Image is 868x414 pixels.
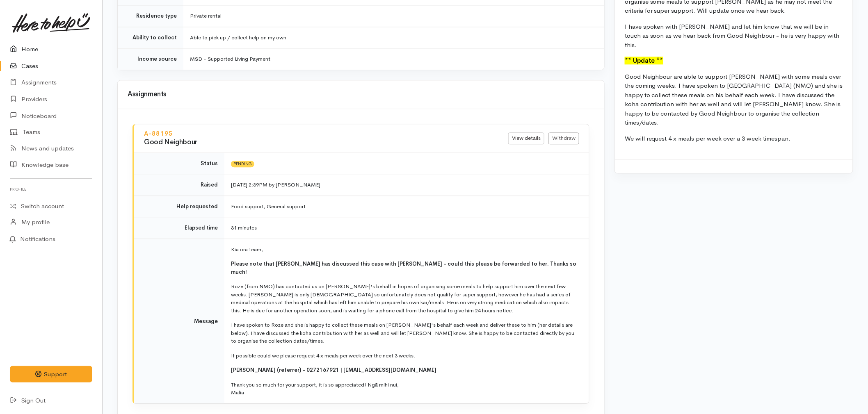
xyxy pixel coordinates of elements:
[134,239,224,403] td: Message
[190,55,270,62] span: MSD - Supported Living Payment
[625,72,843,127] p: Good Neighbour are able to support [PERSON_NAME] with some meals over the coming weeks. I have sp...
[625,22,843,50] p: I have spoken with [PERSON_NAME] and let him know that we will be in touch as soon as we hear bac...
[231,224,257,231] span: 31 minutes
[548,132,579,144] a: Withdraw
[231,282,579,314] p: Roze (from NMO) has contacted us on [PERSON_NAME]'s behalf in hopes of organising some meals to h...
[190,34,286,41] span: Able to pick up / collect help on my own
[118,27,183,48] td: Ability to collect
[231,246,579,254] p: Kia ora team,
[269,181,320,188] span: by [PERSON_NAME]
[231,260,576,275] b: Please note that [PERSON_NAME] has discussed this case with [PERSON_NAME] - could this please be ...
[190,12,222,19] span: Private rental
[134,153,224,174] td: Status
[118,5,183,27] td: Residence type
[134,196,224,217] td: Help requested
[134,217,224,239] td: Elapsed time
[128,91,594,98] h3: Assignments
[231,381,579,397] p: Thank you so much for your support, it is so appreciated! Ngā mihi nui, Malia
[144,130,173,137] a: A-88195
[625,134,843,143] p: We will request 4 x meals per week over a 3 week timespan.
[118,48,183,70] td: Income source
[231,366,436,373] span: [PERSON_NAME] (referrer) - 0272167921 | [EMAIL_ADDRESS][DOMAIN_NAME]
[231,181,267,188] time: [DATE] 2:39PM
[10,184,92,195] h6: Profile
[231,352,579,360] p: If possible could we please request 4 x meals per week over the next 3 weeks.
[508,132,544,144] a: View details
[144,139,489,146] h3: Good Neighbour
[134,174,224,196] td: Raised
[231,161,254,167] span: Pending
[224,196,589,217] td: Food support, General support
[10,366,92,383] button: Support
[231,321,579,345] p: I have spoken to Roze and she is happy to collect these meals on [PERSON_NAME]'s behalf each week...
